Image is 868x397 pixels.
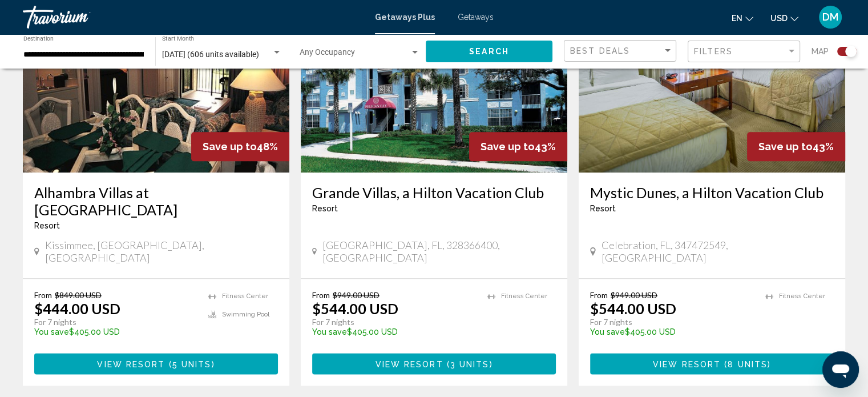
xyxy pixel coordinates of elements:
[758,141,813,153] span: Save up to
[590,353,834,374] button: View Resort(8 units)
[458,13,494,22] a: Getaways
[312,184,556,201] a: Grande Villas, a Hilton Vacation Club
[721,359,771,368] span: ( )
[590,184,834,201] a: Mystic Dunes, a Hilton Vacation Club
[45,239,278,264] span: Kissimmee, [GEOGRAPHIC_DATA], [GEOGRAPHIC_DATA]
[747,132,845,161] div: 43%
[501,292,547,300] span: Fitness Center
[815,5,845,29] button: User Menu
[34,327,197,336] p: $405.00 USD
[162,50,259,59] span: [DATE] (606 units available)
[222,311,269,318] span: Swimming Pool
[34,300,120,317] p: $444.00 USD
[203,141,257,153] span: Save up to
[333,290,380,300] span: $949.00 USD
[34,353,278,374] button: View Resort(5 units)
[611,290,657,300] span: $949.00 USD
[822,11,838,23] span: DM
[322,239,556,264] span: [GEOGRAPHIC_DATA], FL, 328366400, [GEOGRAPHIC_DATA]
[34,290,52,300] span: From
[191,132,289,161] div: 48%
[732,10,753,26] button: Change language
[312,327,347,336] span: You save
[312,300,398,317] p: $544.00 USD
[375,359,443,368] span: View Resort
[23,6,364,29] a: Travorium
[770,14,788,23] span: USD
[34,327,69,336] span: You save
[601,239,834,264] span: Celebration, FL, 347472549, [GEOGRAPHIC_DATA]
[590,317,754,327] p: For 7 nights
[570,46,630,55] span: Best Deals
[812,43,829,59] span: Map
[426,41,552,62] button: Search
[822,351,859,388] iframe: Button to launch messaging window
[694,47,733,56] span: Filters
[590,327,754,336] p: $405.00 USD
[590,204,616,213] span: Resort
[469,132,567,161] div: 43%
[312,353,556,374] button: View Resort(3 units)
[590,290,608,300] span: From
[34,317,197,327] p: For 7 nights
[165,359,215,368] span: ( )
[55,290,102,300] span: $849.00 USD
[34,184,278,218] a: Alhambra Villas at [GEOGRAPHIC_DATA]
[732,14,742,23] span: en
[728,359,768,368] span: 8 units
[222,292,268,300] span: Fitness Center
[450,359,490,368] span: 3 units
[590,300,676,317] p: $544.00 USD
[172,359,212,368] span: 5 units
[312,317,476,327] p: For 7 nights
[469,47,509,57] span: Search
[590,327,625,336] span: You save
[770,10,798,26] button: Change currency
[312,327,476,336] p: $405.00 USD
[688,40,800,63] button: Filter
[570,46,673,56] mat-select: Sort by
[481,141,535,153] span: Save up to
[443,359,493,368] span: ( )
[375,13,435,22] a: Getaways Plus
[34,221,60,230] span: Resort
[779,292,825,300] span: Fitness Center
[97,359,165,368] span: View Resort
[653,359,721,368] span: View Resort
[312,204,338,213] span: Resort
[312,290,330,300] span: From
